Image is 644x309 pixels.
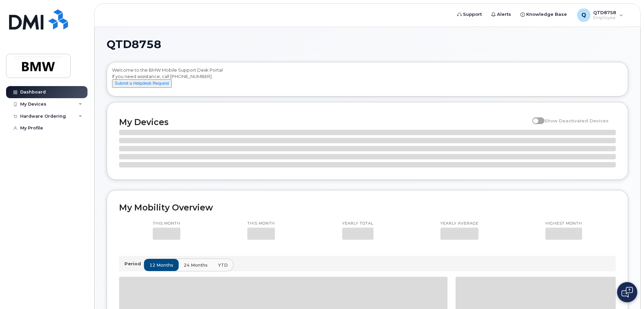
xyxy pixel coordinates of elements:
p: Yearly average [440,221,478,226]
h2: My Mobility Overview [119,202,616,213]
button: Submit a Helpdesk Request [112,79,172,88]
a: Submit a Helpdesk Request [112,80,172,86]
p: Yearly total [342,221,373,226]
p: Period [124,261,144,267]
span: QTD8758 [107,39,161,49]
h2: My Devices [119,117,529,127]
input: Show Deactivated Devices [532,114,538,120]
span: 24 months [184,262,208,268]
span: YTD [218,262,228,268]
span: Show Deactivated Devices [544,118,609,123]
div: Welcome to the BMW Mobile Support Desk Portal If you need assistance, call [PHONE_NUMBER]. [112,67,623,94]
p: Highest month [545,221,582,226]
p: This month [153,221,180,226]
img: Open chat [621,287,633,298]
p: This month [247,221,275,226]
